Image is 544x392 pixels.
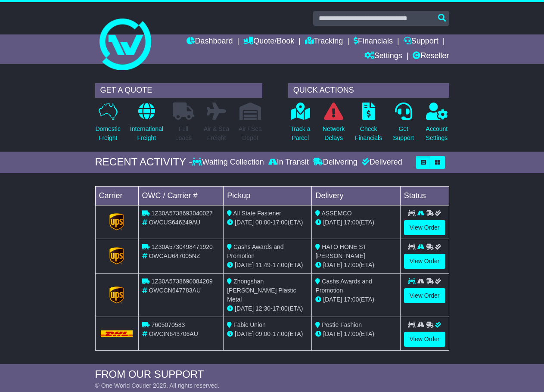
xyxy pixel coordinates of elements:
[227,243,283,259] span: Cashs Awards and Promotion
[233,210,281,217] span: All State Fastener
[315,261,396,270] div: (ETA)
[354,102,382,147] a: CheckFinancials
[344,330,359,337] span: 17:00
[413,49,449,64] a: Reseller
[151,243,212,250] span: 1Z30A5730498471920
[290,124,310,143] p: Track a Parcel
[192,158,266,167] div: Waiting Collection
[400,186,449,205] td: Status
[235,305,254,312] span: [DATE]
[323,124,345,143] p: Network Delays
[95,382,220,389] span: © One World Courier 2025. All rights reserved.
[227,304,308,313] div: - (ETA)
[426,124,448,143] p: Account Settings
[344,219,359,226] span: 17:00
[315,330,396,339] div: (ETA)
[288,83,449,98] div: QUICK ACTIONS
[315,295,396,304] div: (ETA)
[255,330,270,337] span: 09:00
[255,305,270,312] span: 12:30
[344,296,359,303] span: 17:00
[95,186,138,205] td: Carrier
[173,124,194,143] p: Full Loads
[273,305,288,312] span: 17:00
[149,252,200,259] span: OWCAU647005NZ
[227,330,308,339] div: - (ETA)
[404,34,438,49] a: Support
[305,34,343,49] a: Tracking
[273,261,288,268] span: 17:00
[323,219,342,226] span: [DATE]
[404,288,445,303] a: View Order
[355,124,382,143] p: Check Financials
[109,247,124,264] img: GetCarrierServiceLogo
[312,186,400,205] td: Delivery
[290,102,311,147] a: Track aParcel
[255,261,270,268] span: 11:49
[354,34,393,49] a: Financials
[360,158,402,167] div: Delivered
[404,220,445,235] a: View Order
[224,186,312,205] td: Pickup
[392,102,414,147] a: GetSupport
[149,287,201,294] span: OWCCN647783AU
[187,34,233,49] a: Dashboard
[95,156,193,168] div: RECENT ACTIVITY -
[404,254,445,269] a: View Order
[95,368,449,381] div: FROM OUR SUPPORT
[311,158,360,167] div: Delivering
[239,124,262,143] p: Air / Sea Depot
[227,218,308,227] div: - (ETA)
[149,219,200,226] span: OWCUS646249AU
[109,286,124,304] img: GetCarrierServiceLogo
[130,124,163,143] p: International Freight
[315,218,396,227] div: (ETA)
[96,124,121,143] p: Domestic Freight
[364,49,402,64] a: Settings
[426,102,448,147] a: AccountSettings
[273,219,288,226] span: 17:00
[151,278,212,285] span: 1Z30A5738690084209
[323,261,342,268] span: [DATE]
[95,83,262,98] div: GET A QUOTE
[235,219,254,226] span: [DATE]
[227,278,296,303] span: Zhongshan [PERSON_NAME] Plastic Metal
[235,261,254,268] span: [DATE]
[315,278,372,294] span: Cashs Awards and Promotion
[233,321,266,328] span: Fabic Union
[235,330,254,337] span: [DATE]
[323,330,342,337] span: [DATE]
[323,296,342,303] span: [DATE]
[138,186,224,205] td: OWC / Carrier #
[322,210,352,217] span: ASSEMCO
[243,34,294,49] a: Quote/Book
[109,213,124,230] img: GetCarrierServiceLogo
[344,261,359,268] span: 17:00
[130,102,164,147] a: InternationalFreight
[322,102,345,147] a: NetworkDelays
[204,124,229,143] p: Air & Sea Freight
[101,330,133,337] img: DHL.png
[404,332,445,347] a: View Order
[151,321,185,328] span: 7605070583
[266,158,311,167] div: In Transit
[149,330,198,337] span: OWCIN643706AU
[315,243,366,259] span: HATO HONE ST [PERSON_NAME]
[95,102,121,147] a: DomesticFreight
[393,124,414,143] p: Get Support
[322,321,362,328] span: Postie Fashion
[151,210,212,217] span: 1Z30A5738693040027
[255,219,270,226] span: 08:00
[273,330,288,337] span: 17:00
[227,261,308,270] div: - (ETA)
